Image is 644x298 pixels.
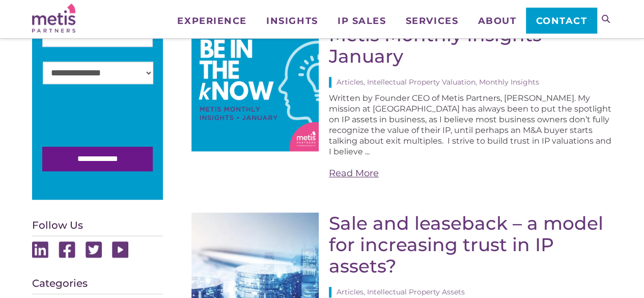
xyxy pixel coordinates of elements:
a: Contact [526,8,597,33]
a: Read More [329,167,612,180]
span: IP Sales [338,16,386,25]
a: Metis Monthly Insights – January [329,23,556,67]
h4: Follow Us [32,220,163,236]
h4: Categories [32,278,163,294]
img: Linkedin [32,241,48,258]
span: Experience [177,16,246,25]
img: Facebook [59,241,75,258]
div: Written by Founder CEO of Metis Partners, [PERSON_NAME]. My mission at [GEOGRAPHIC_DATA] has alwa... [329,93,612,180]
span: Services [406,16,458,25]
img: Youtube [112,241,128,258]
span: Insights [266,16,318,25]
img: Twitter [86,241,102,258]
span: About [478,16,516,25]
img: Metis Partners [32,4,75,33]
div: Articles, Intellectual Property Valuation, Monthly Insights [329,77,612,88]
a: Sale and leaseback – a model for increasing trust in IP assets? [329,212,603,277]
span: Contact [536,16,587,25]
div: Articles, Intellectual Property Assets [329,287,612,297]
iframe: reCAPTCHA [42,99,197,139]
